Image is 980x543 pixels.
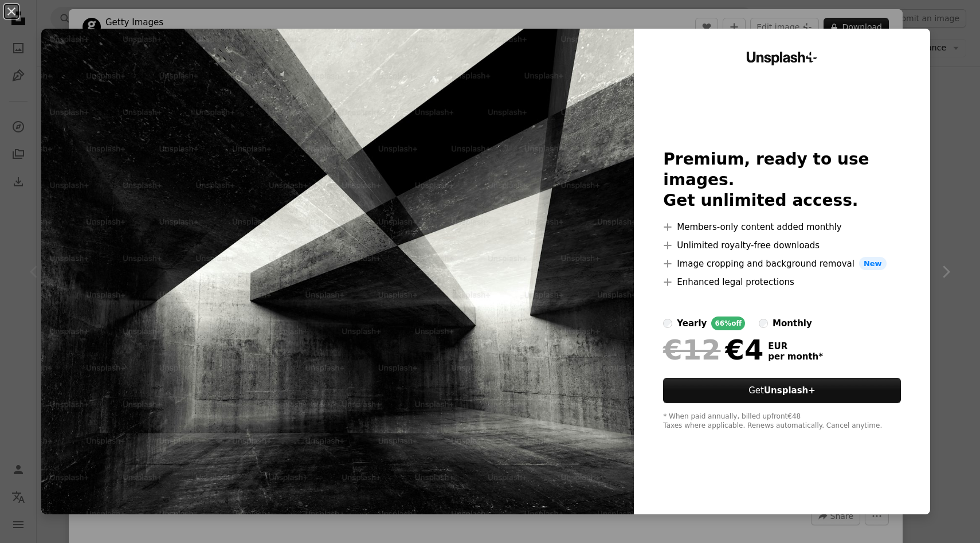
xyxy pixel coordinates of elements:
strong: Unsplash+ [764,385,816,396]
button: GetUnsplash+ [663,378,900,403]
li: Unlimited royalty-free downloads [663,239,900,252]
div: 66% off [711,317,745,330]
div: €4 [663,335,763,365]
span: EUR [768,341,823,351]
span: per month * [768,351,823,362]
span: New [859,257,887,271]
li: Members-only content added monthly [663,220,900,234]
input: yearly66%off [663,319,672,328]
div: yearly [677,317,707,330]
li: Image cropping and background removal [663,257,900,271]
div: monthly [773,317,812,330]
h2: Premium, ready to use images. Get unlimited access. [663,149,900,211]
li: Enhanced legal protections [663,275,900,289]
div: * When paid annually, billed upfront €48 Taxes where applicable. Renews automatically. Cancel any... [663,412,900,431]
span: €12 [663,335,720,365]
input: monthly [759,319,768,328]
